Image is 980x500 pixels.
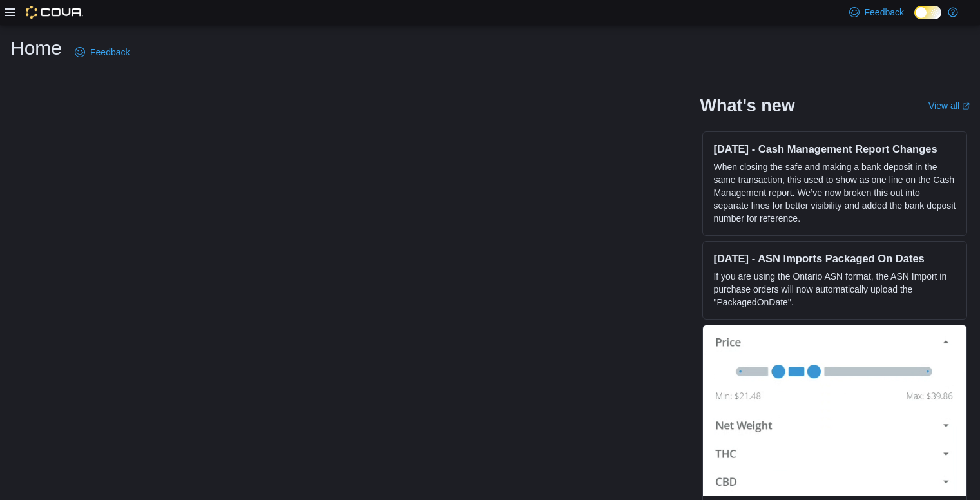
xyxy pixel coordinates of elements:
[914,19,915,20] span: Dark Mode
[928,101,970,111] a: View allExternal link
[865,6,904,19] span: Feedback
[962,102,970,110] svg: External link
[713,270,956,309] p: If you are using the Ontario ASN format, the ASN Import in purchase orders will now automatically...
[700,95,794,116] h2: What's new
[713,252,956,265] h3: [DATE] - ASN Imports Packaged On Dates
[713,160,956,225] p: When closing the safe and making a bank deposit in the same transaction, this used to show as one...
[70,39,135,65] a: Feedback
[914,6,941,19] input: Dark Mode
[26,6,83,19] img: Cova
[713,142,956,155] h3: [DATE] - Cash Management Report Changes
[10,35,62,61] h1: Home
[90,46,130,59] span: Feedback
